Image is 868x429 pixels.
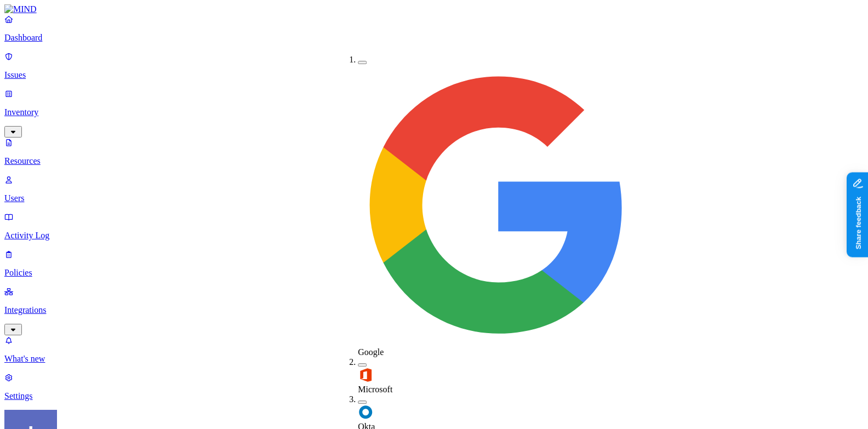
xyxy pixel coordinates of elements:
[4,354,864,364] p: What's new
[4,4,864,14] a: MIND
[4,52,864,80] a: Issues
[4,231,864,241] p: Activity Log
[358,404,373,420] img: okta2
[4,14,864,43] a: Dashboard
[4,268,864,278] p: Policies
[358,65,638,345] img: google-workspace
[4,287,864,334] a: Integrations
[4,4,37,14] img: MIND
[4,175,864,203] a: Users
[4,33,864,43] p: Dashboard
[4,249,864,278] a: Policies
[4,212,864,241] a: Activity Log
[358,385,392,394] span: Microsoft
[4,89,864,136] a: Inventory
[4,335,864,364] a: What's new
[4,70,864,80] p: Issues
[4,193,864,203] p: Users
[4,107,864,117] p: Inventory
[4,138,864,166] a: Resources
[4,156,864,166] p: Resources
[358,347,384,357] span: Google
[4,305,864,315] p: Integrations
[4,391,864,401] p: Settings
[4,373,864,401] a: Settings
[358,367,373,382] img: office-365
